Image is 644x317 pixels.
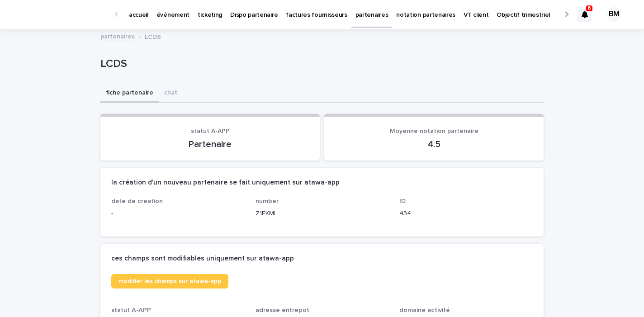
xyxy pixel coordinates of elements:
[256,307,309,313] span: adresse entrepot
[256,209,389,218] p: Z1EKML
[111,274,228,289] a: modifier les champs sur atawa-app
[588,5,591,11] p: 6
[578,7,592,22] div: 6
[100,31,135,41] a: partenaires
[159,84,183,103] button: chat
[399,307,450,313] span: domaine activité
[191,128,230,134] span: statut A-APP
[111,209,245,218] p: -
[399,209,533,218] p: 434
[118,278,221,284] span: modifier les champs sur atawa-app
[256,198,279,204] span: number
[100,84,159,103] button: fiche partenaire
[111,139,309,150] p: Partenaire
[111,307,151,313] span: statut A-APP
[399,198,406,204] span: ID
[607,7,621,22] div: BM
[111,179,340,187] h2: la création d'un nouveau partenaire se fait uniquement sur atawa-app
[335,139,533,150] p: 4.5
[100,57,540,71] p: LCDS
[18,5,106,24] img: Ls34BcGeRexTGTNfXpUC
[390,128,478,134] span: Moyenne notation partenaire
[111,198,163,204] span: date de creation
[111,255,294,263] h2: ces champs sont modifiables uniquement sur atawa-app
[145,31,161,41] p: LCDS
